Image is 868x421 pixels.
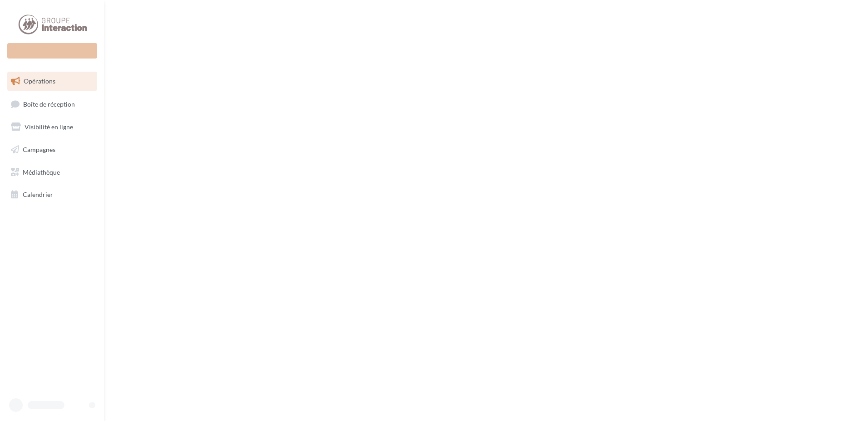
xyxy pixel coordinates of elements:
[5,185,99,204] a: Calendrier
[5,117,99,137] a: Visibilité en ligne
[23,191,53,198] span: Calendrier
[23,168,60,176] span: Médiathèque
[5,94,99,114] a: Boîte de réception
[5,72,99,91] a: Opérations
[25,123,73,131] span: Visibilité en ligne
[7,43,97,59] div: Nouvelle campagne
[5,163,99,182] a: Médiathèque
[23,100,75,108] span: Boîte de réception
[24,77,55,85] span: Opérations
[5,140,99,159] a: Campagnes
[23,146,55,153] span: Campagnes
